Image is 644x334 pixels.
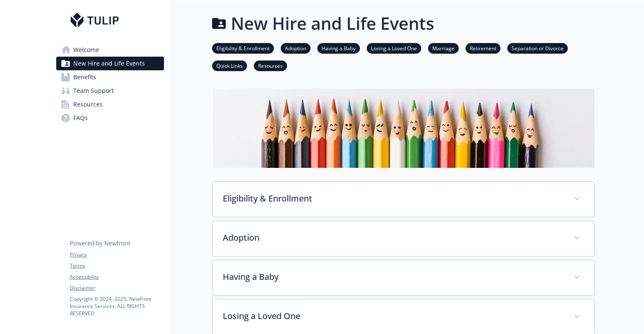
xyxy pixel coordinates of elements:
[223,231,563,244] p: Adoption
[73,70,96,84] span: Benefits
[56,84,164,98] a: Team Support
[56,70,164,84] a: Benefits
[56,98,164,111] a: Resources
[317,44,360,52] a: Having a Baby
[213,182,594,217] div: Eligibility & Enrollment
[428,44,459,52] a: Marriage
[213,221,594,256] div: Adoption
[212,88,595,168] img: new hire page banner
[231,11,434,36] h1: New Hire and Life Events
[212,61,247,69] a: Quick Links
[212,44,274,52] a: Eligibility & Enrollment
[507,44,568,52] a: Separation or Divorce
[70,284,164,292] a: Disclaimer
[70,262,164,270] a: Terms
[73,57,145,70] span: New Hire and Life Events
[254,61,287,69] a: Resources
[73,98,103,111] span: Resources
[213,260,594,295] div: Having a Baby
[73,84,114,98] span: Team Support
[56,43,164,57] a: Welcome
[367,44,421,52] a: Losing a Loved One
[281,44,310,52] a: Adoption
[73,43,99,57] span: Welcome
[73,111,88,125] span: FAQs
[223,310,563,322] p: Losing a Loved One
[223,192,563,205] p: Eligibility & Enrollment
[70,295,164,317] p: Copyright © 2024 - 2025 , Newfront Insurance Services, ALL RIGHTS RESERVED
[56,111,164,125] a: FAQs
[223,271,563,283] p: Having a Baby
[70,251,164,259] a: Privacy
[56,57,164,70] a: New Hire and Life Events
[70,273,164,281] a: Accessibility
[466,44,500,52] a: Retirement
